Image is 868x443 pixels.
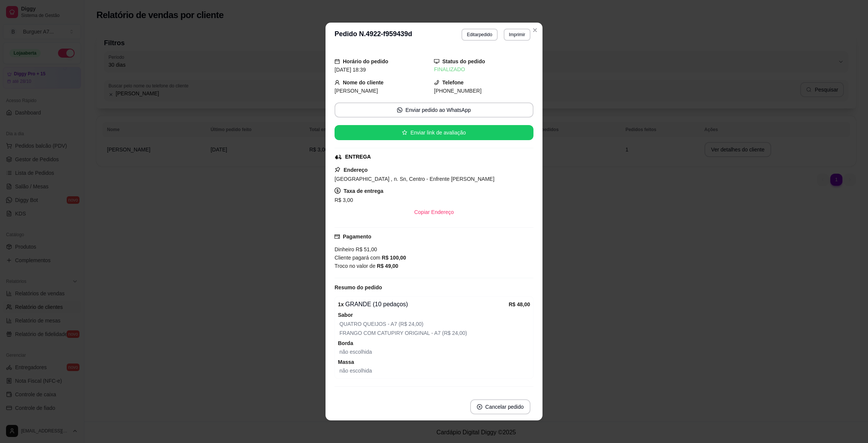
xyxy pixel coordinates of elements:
[397,321,423,327] span: (R$ 24,00)
[335,167,341,173] span: pushpin
[335,246,354,252] span: Dinheiro
[335,188,341,194] span: dollar
[339,368,372,374] span: não escolhida
[343,79,384,86] strong: Nome do cliente
[344,188,384,194] strong: Taxa de entrega
[335,59,340,64] span: calendar
[343,234,371,240] strong: Pagamento
[338,340,353,346] strong: Borda
[477,404,482,409] span: close-circle
[434,59,439,64] span: desktop
[335,102,533,118] button: whats-appEnviar pedido ao WhatsApp
[335,125,533,140] button: starEnviar link de avaliação
[335,197,353,203] span: R$ 3,00
[335,284,382,290] strong: Resumo do pedido
[335,234,340,239] span: credit-card
[345,153,371,161] div: ENTREGA
[509,301,530,307] strong: R$ 48,00
[335,255,382,261] span: Cliente pagará com
[339,349,372,355] span: não escolhida
[462,29,497,41] button: Editarpedido
[442,79,464,86] strong: Telefone
[408,205,460,220] button: Copiar Endereço
[529,24,541,36] button: Close
[344,167,368,173] strong: Endereço
[339,321,397,327] span: QUATRO QUEIJOS - A7
[343,58,388,64] strong: Horário do pedido
[335,176,494,182] span: [GEOGRAPHIC_DATA] , n. Sn, Centro - Enfrente [PERSON_NAME]
[338,359,354,365] strong: Massa
[338,301,344,307] strong: 1 x
[335,80,340,85] span: user
[335,88,378,94] span: [PERSON_NAME]
[335,67,366,73] span: [DATE] 18:39
[335,263,377,269] span: Troco no valor de
[397,107,402,113] span: whats-app
[434,88,481,94] span: [PHONE_NUMBER]
[382,255,406,261] strong: R$ 100,00
[504,29,530,41] button: Imprimir
[338,300,509,309] div: GRANDE (10 pedaços)
[470,399,530,414] button: close-circleCancelar pedido
[442,58,485,64] strong: Status do pedido
[434,80,439,85] span: phone
[338,312,353,318] strong: Sabor
[434,66,533,73] div: FINALIZADO
[354,246,377,252] span: R$ 51,00
[377,263,398,269] strong: R$ 49,00
[339,330,441,336] span: FRANGO COM CATUPIRY ORIGINAL - A7
[402,130,407,135] span: star
[335,29,412,41] h3: Pedido N. 4922-f959439d
[441,330,467,336] span: (R$ 24,00)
